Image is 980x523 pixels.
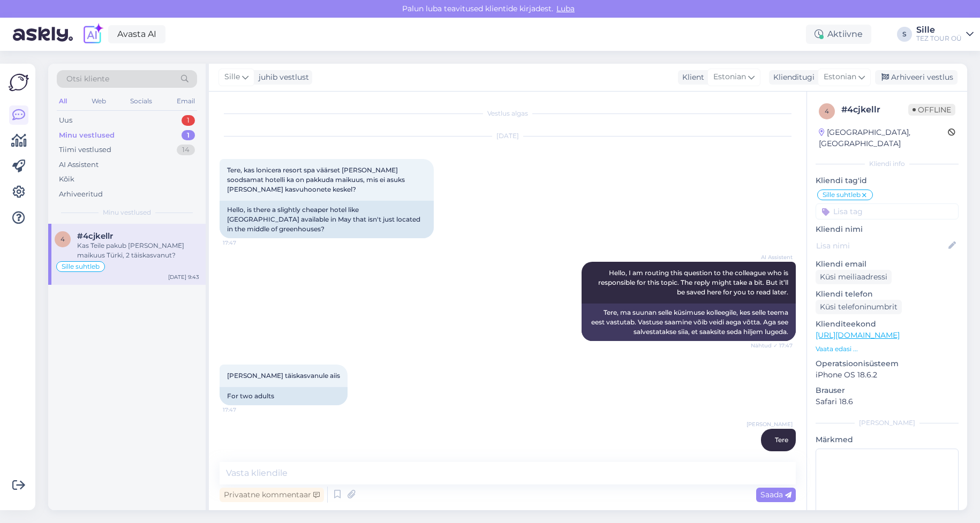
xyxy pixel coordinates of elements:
div: Web [89,94,108,108]
div: Aktiivne [806,25,871,44]
span: Otsi kliente [66,73,109,85]
p: Operatsioonisüsteem [816,358,959,369]
a: [URL][DOMAIN_NAME] [816,330,900,340]
span: Minu vestlused [103,208,151,217]
div: # 4cjkellr [841,103,908,116]
img: explore-ai [81,23,104,46]
img: Askly Logo [9,72,29,93]
div: Arhiveeritud [59,189,103,200]
div: Privaatne kommentaar [220,488,324,502]
span: #4cjkellr [77,231,113,241]
div: 1 [182,130,195,141]
p: Kliendi telefon [816,289,959,300]
span: Tere, kas lonicera resort spa väärset [PERSON_NAME] soodsamat hotelli ka on pakkuda maikuus, mis ... [227,166,406,193]
input: Lisa tag [816,203,959,219]
span: 17:47 [223,239,263,247]
div: [DATE] [220,131,796,141]
div: Sille [916,26,962,34]
div: [GEOGRAPHIC_DATA], [GEOGRAPHIC_DATA] [819,127,948,149]
a: SilleTEZ TOUR OÜ [916,26,974,43]
span: Luba [553,4,578,13]
div: Socials [128,94,154,108]
span: Saada [760,490,791,499]
div: Kõik [59,174,74,185]
p: Vaata edasi ... [816,344,959,354]
div: Hello, is there a slightly cheaper hotel like [GEOGRAPHIC_DATA] available in May that isn't just ... [220,201,434,238]
p: Kliendi email [816,259,959,270]
span: Nähtud ✓ 17:47 [751,342,793,350]
p: Märkmed [816,434,959,445]
div: Arhiveeri vestlus [875,70,958,85]
span: Nähtud ✓ 17:47 [751,452,793,460]
input: Lisa nimi [816,240,946,252]
span: Hello, I am routing this question to the colleague who is responsible for this topic. The reply m... [598,269,790,296]
span: [PERSON_NAME] [747,420,793,428]
div: 14 [177,145,195,155]
span: 4 [825,107,829,115]
div: Minu vestlused [59,130,115,141]
div: TEZ TOUR OÜ [916,34,962,43]
span: AI Assistent [752,253,793,261]
p: Brauser [816,385,959,396]
div: Vestlus algas [220,109,796,118]
p: Kliendi nimi [816,224,959,235]
span: Estonian [713,71,746,83]
div: Küsi meiliaadressi [816,270,892,284]
span: Sille suhtleb [62,263,100,270]
span: Sille [224,71,240,83]
div: All [57,94,69,108]
div: S [897,27,912,42]
div: Email [175,94,197,108]
div: Kas Teile pakub [PERSON_NAME] maikuus Türki, 2 täiskasvanut? [77,241,199,260]
span: 4 [61,235,65,243]
span: [PERSON_NAME] täiskasvanule aiis [227,372,340,380]
p: Kliendi tag'id [816,175,959,186]
div: Kliendi info [816,159,959,169]
a: Avasta AI [108,25,165,43]
p: iPhone OS 18.6.2 [816,369,959,381]
div: Klient [678,72,704,83]
div: Küsi telefoninumbrit [816,300,902,314]
span: Estonian [824,71,856,83]
span: 17:47 [223,406,263,414]
div: 1 [182,115,195,126]
div: For two adults [220,387,348,405]
div: juhib vestlust [254,72,309,83]
p: Safari 18.6 [816,396,959,407]
div: [DATE] 9:43 [168,273,199,281]
span: Sille suhtleb [823,192,861,198]
div: Uus [59,115,72,126]
p: Klienditeekond [816,319,959,330]
div: Tiimi vestlused [59,145,111,155]
div: Klienditugi [769,72,815,83]
span: Tere [775,436,788,444]
div: Tere, ma suunan selle küsimuse kolleegile, kes selle teema eest vastutab. Vastuse saamine võib ve... [582,304,796,341]
div: [PERSON_NAME] [816,418,959,428]
div: AI Assistent [59,160,99,170]
span: Offline [908,104,955,116]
